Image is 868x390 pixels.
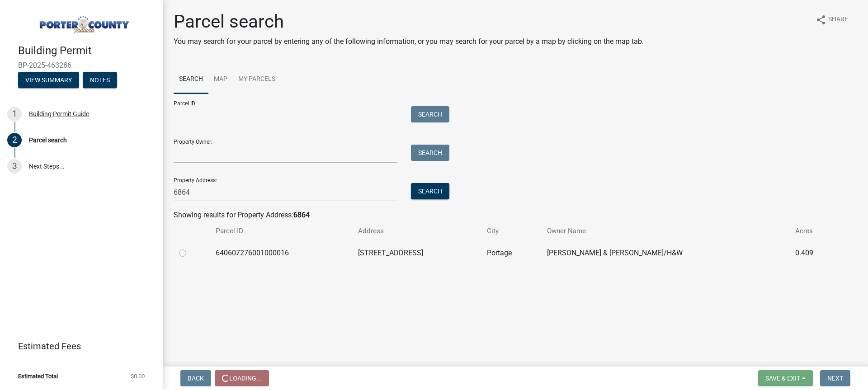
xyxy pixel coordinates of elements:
h4: Building Permit [18,44,156,57]
span: $0.00 [131,373,145,379]
td: 0.409 [790,242,839,264]
td: [STREET_ADDRESS] [353,242,481,264]
td: [PERSON_NAME] & [PERSON_NAME]/H&W [542,242,790,264]
img: Porter County, Indiana [18,9,148,35]
wm-modal-confirm: Notes [83,77,117,84]
div: Parcel search [29,137,67,143]
th: Owner Name [542,221,790,242]
td: 640607276001000016 [210,242,353,264]
button: Save & Exit [758,370,813,386]
button: Search [411,183,449,199]
p: You may search for your parcel by entering any of the following information, or you may search fo... [174,36,644,47]
a: My Parcels [233,65,281,94]
button: View Summary [18,72,79,88]
div: 2 [7,133,22,147]
div: 3 [7,159,22,174]
th: Address [353,221,481,242]
div: 1 [7,107,22,121]
button: Back [180,370,211,386]
div: Building Permit Guide [29,111,89,117]
strong: 6864 [293,211,310,219]
span: Back [188,375,204,382]
div: Showing results for Property Address: [174,210,857,221]
span: Loading... [229,375,262,382]
i: share [816,14,826,25]
td: Portage [481,242,542,264]
th: Acres [790,221,839,242]
span: BP-2025-463286 [18,61,145,70]
a: Map [208,65,233,94]
button: Notes [83,72,117,88]
button: Next [820,370,850,386]
span: Save & Exit [765,375,800,382]
th: Parcel ID [210,221,353,242]
span: Estimated Total [18,373,58,379]
a: Search [174,65,208,94]
wm-modal-confirm: Summary [18,77,79,84]
button: Search [411,106,449,122]
span: Share [828,14,848,25]
a: Estimated Fees [7,337,148,355]
button: Search [411,145,449,161]
button: shareShare [808,11,855,28]
h1: Parcel search [174,11,644,33]
span: Next [827,375,843,382]
th: City [481,221,542,242]
button: Loading... [215,370,269,386]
